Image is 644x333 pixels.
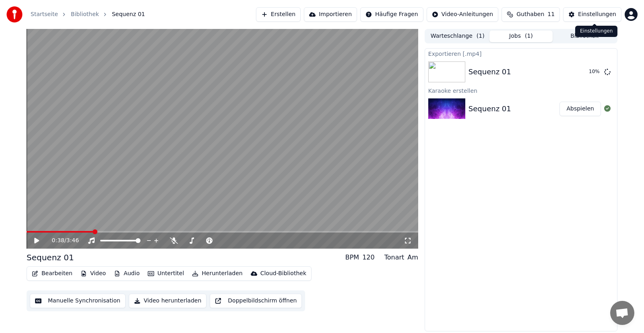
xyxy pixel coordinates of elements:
[425,86,617,95] div: Karaoke erstellen
[260,270,306,278] div: Cloud-Bibliothek
[575,26,617,37] div: Einstellungen
[362,253,375,262] div: 120
[66,237,79,245] span: 3:46
[384,253,405,262] div: Tonart
[27,252,74,263] div: Sequenz 01
[30,294,126,308] button: Manuelle Synchronisation
[345,253,359,262] div: BPM
[71,10,99,18] a: Bibliothek
[469,66,511,78] div: Sequenz 01
[52,237,71,245] div: /
[516,10,544,18] span: Guthaben
[210,294,302,308] button: Doppelbildschirm öffnen
[29,268,76,279] button: Bearbeiten
[563,7,621,22] button: Einstellungen
[469,103,511,114] div: Sequenz 01
[129,294,206,308] button: Video herunterladen
[578,10,616,18] div: Einstellungen
[52,237,64,245] span: 0:38
[425,49,617,58] div: Exportieren [.mp4]
[426,31,489,42] button: Warteschlange
[189,268,246,279] button: Herunterladen
[144,268,187,279] button: Untertitel
[553,31,616,42] button: Bibliothek
[31,10,58,18] a: Startseite
[525,32,533,40] span: ( 1 )
[427,7,499,22] button: Video-Anleitungen
[589,69,601,75] div: 10 %
[77,268,109,279] button: Video
[31,10,145,18] nav: breadcrumb
[256,7,301,22] button: Erstellen
[610,301,634,325] div: Chat öffnen
[559,102,601,116] button: Abspielen
[6,6,23,22] img: youka
[489,31,553,42] button: Jobs
[502,7,560,22] button: Guthaben11
[304,7,357,22] button: Importieren
[360,7,423,22] button: Häufige Fragen
[111,268,143,279] button: Audio
[112,10,145,18] span: Sequenz 01
[547,10,555,18] span: 11
[477,32,485,40] span: ( 1 )
[407,253,418,262] div: Am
